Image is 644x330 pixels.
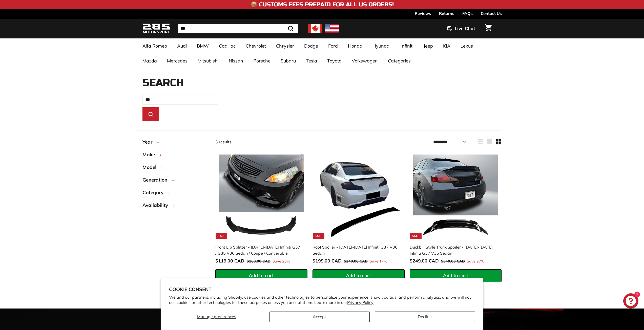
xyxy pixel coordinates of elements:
[214,38,241,53] a: Cadillac
[215,258,244,264] span: $119.00 CAD
[224,53,248,68] a: Nissan
[249,273,274,278] span: Add to cart
[216,233,227,239] div: Sale
[299,38,323,53] a: Dodge
[343,38,367,53] a: Honda
[323,38,343,53] a: Ford
[441,259,465,263] span: $340.00 CAD
[410,269,502,282] button: Add to cart
[142,200,207,213] button: Availability
[313,269,405,282] button: Add to cart
[383,53,416,68] a: Categories
[316,155,401,239] img: g37 spoiler
[142,77,502,88] h1: Search
[313,258,342,264] span: $199.00 CAD
[441,22,482,35] button: Live Chat
[347,300,373,305] a: Privacy Policy
[172,38,192,53] a: Audi
[247,259,271,263] span: $160.00 CAD
[251,2,394,8] h4: 📦 Customs Fees Prepaid for All US Orders!
[481,9,502,18] a: Contact Us
[142,189,167,196] span: Category
[169,312,264,322] button: Manage preferences
[347,53,383,68] a: Volkswagen
[410,233,422,239] div: Sale
[410,244,497,256] div: Duckbill Style Trunk Spoiler - [DATE]-[DATE] Infiniti G37 V36 Sedan
[344,259,368,263] span: $240.00 CAD
[142,202,172,209] span: Availability
[439,9,454,18] a: Returns
[276,53,301,68] a: Subaru
[271,38,299,53] a: Chrysler
[313,244,400,256] div: Roof Spoiler - [DATE]-[DATE] Infiniti G37 V36 Sedan
[142,162,207,175] button: Model
[241,38,271,53] a: Chevrolet
[301,53,322,68] a: Tesla
[419,38,438,53] a: Jeep
[273,259,290,264] span: Save 26%
[193,53,224,68] a: Mitsubishi
[197,314,236,319] span: Manage preferences
[370,259,387,264] span: Save 17%
[455,25,475,32] span: Live Chat
[248,53,276,68] a: Porsche
[142,164,160,171] span: Model
[467,259,484,264] span: Save 27%
[142,175,207,187] button: Generation
[137,53,162,68] a: Mazda
[410,151,502,269] a: Sale Duckbill Style Trunk Spoiler - [DATE]-[DATE] Infiniti G37 V36 Sedan Save 27%
[169,286,475,292] h2: Cookie consent
[215,151,307,269] a: Sale Front Lip Splitter - [DATE]-[DATE] Infiniti G37 / G35 V36 Sedan / Coupe / Convertible Save 26%
[137,38,172,53] a: Alfa Romeo
[410,258,439,264] span: $249.00 CAD
[313,233,324,239] div: Sale
[142,23,170,35] img: Logo_285_Motorsport_areodynamics_components
[313,151,405,269] a: Sale g37 spoiler Roof Spoiler - [DATE]-[DATE] Infiniti G37 V36 Sedan Save 17%
[162,53,193,68] a: Mercedes
[142,151,159,158] span: Make
[443,273,468,278] span: Add to cart
[142,95,218,105] input: Search
[142,176,171,184] span: Generation
[192,38,214,53] a: BMW
[346,273,371,278] span: Add to cart
[367,38,396,53] a: Hyundai
[438,38,455,53] a: KIA
[142,149,207,162] button: Make
[269,312,370,322] button: Accept
[142,137,207,149] button: Year
[482,20,495,37] a: Cart
[215,269,307,282] button: Add to cart
[622,293,640,310] inbox-online-store-chat: Shopify online store chat
[142,187,207,200] button: Category
[375,312,475,322] button: Decline
[178,24,298,33] input: Search
[142,138,156,146] span: Year
[215,139,359,145] div: 3 results
[462,9,473,18] a: FAQs
[169,295,475,305] p: We and our partners, including Shopify, use cookies and other technologies to personalize your ex...
[322,53,347,68] a: Toyota
[415,9,431,18] a: Reviews
[396,38,419,53] a: Infiniti
[215,244,302,256] div: Front Lip Splitter - [DATE]-[DATE] Infiniti G37 / G35 V36 Sedan / Coupe / Convertible
[455,38,478,53] a: Lexus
